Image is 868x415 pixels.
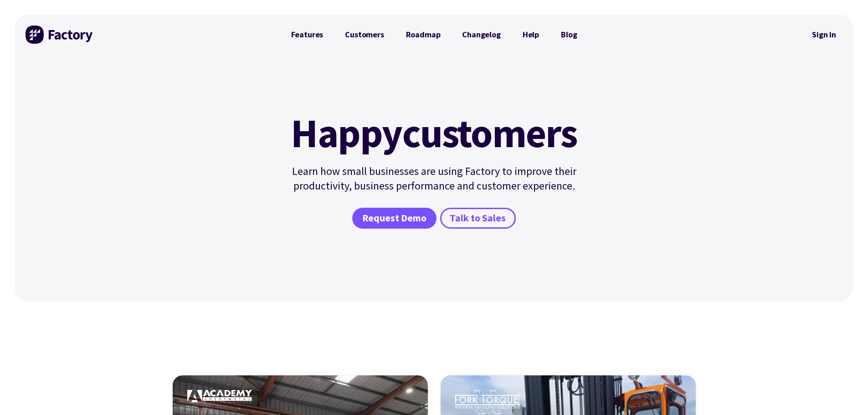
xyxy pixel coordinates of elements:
h1: customers [286,113,583,153]
a: Customers [334,26,395,44]
a: Blog [550,26,588,44]
a: Changelog [451,26,511,44]
span: Request Demo [362,212,426,225]
a: Sign in [806,24,842,45]
nav: Secondary Navigation [806,24,842,45]
p: Learn how small businesses are using Factory to improve their productivity, business performance ... [286,164,583,193]
a: Request Demo [352,208,436,229]
span: Talk to Sales [450,212,506,225]
mark: Happy [291,113,402,153]
nav: Primary Navigation [280,26,588,44]
a: Help [512,26,550,44]
a: Roadmap [395,26,452,44]
img: Factory [26,26,94,44]
a: Talk to Sales [440,208,516,229]
a: Features [280,26,334,44]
